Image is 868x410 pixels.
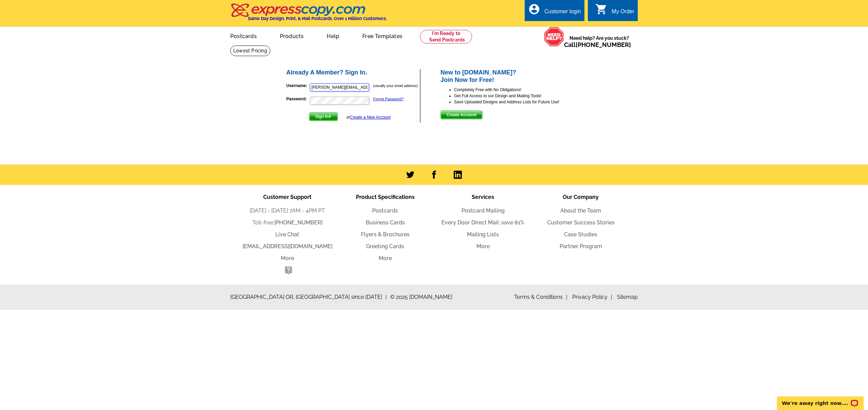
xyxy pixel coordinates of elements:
[238,219,336,227] li: Toll-free:
[544,27,564,47] img: help
[379,255,392,261] a: More
[773,389,868,410] iframe: LiveChat chat widget
[454,87,583,93] li: Completely Free with No Obligations!
[238,207,336,215] li: [DATE] - [DATE] 7AM - 4PM PT
[373,97,403,101] a: Forgot Password?
[612,8,634,18] div: My Order
[366,219,405,226] a: Business Cards
[595,3,608,15] i: shopping_cart
[560,243,602,250] a: Partner Program
[560,207,601,214] a: About the Team
[564,41,631,48] span: Call
[350,115,391,120] a: Create a New Account
[467,231,499,238] a: Mailing Lists
[316,28,350,44] a: Help
[576,41,631,48] a: [PHONE_NUMBER]
[351,28,413,44] a: Free Templates
[361,231,410,238] a: Flyers & Brochures
[462,207,505,214] a: Postcard Mailing
[309,112,338,121] button: Sign In
[528,7,581,16] a: account_circle Customer login
[286,69,420,76] h2: Already A Member? Sign In.
[595,7,634,16] a: shopping_cart My Order
[286,83,309,89] label: Username:
[230,293,387,301] span: [GEOGRAPHIC_DATA] OR, [GEOGRAPHIC_DATA] since [DATE]
[329,115,332,118] img: button-next-arrow-white.png
[309,113,338,121] span: Sign In
[572,294,612,300] a: Privacy Policy
[564,231,597,238] a: Case Studies
[528,3,540,15] i: account_circle
[275,231,299,238] a: Live Chat
[373,84,418,88] small: (usually your email address)
[544,8,581,18] div: Customer login
[286,96,309,102] label: Password:
[563,194,599,200] span: Our Company
[263,194,311,200] span: Customer Support
[346,114,391,120] div: or
[454,93,583,99] li: Get Full Access to our Design and Mailing Tools!
[274,219,323,226] a: [PHONE_NUMBER]
[617,294,638,300] a: Sitemap
[440,110,483,119] button: Create Account
[472,194,494,200] span: Services
[248,16,387,21] h4: Same Day Design, Print, & Mail Postcards. Over 1 Million Customers.
[441,219,524,226] a: Every Door Direct Mail: save 81%
[441,111,482,119] span: Create Account
[440,69,583,84] h2: New to [DOMAIN_NAME]? Join Now for Free!
[476,243,490,250] a: More
[230,8,387,21] a: Same Day Design, Print, & Mail Postcards. Over 1 Million Customers.
[269,28,315,44] a: Products
[390,293,452,301] span: © 2025 [DOMAIN_NAME]
[219,28,268,44] a: Postcards
[547,219,615,226] a: Customer Success Stories
[372,207,398,214] a: Postcards
[242,243,332,250] a: [EMAIL_ADDRESS][DOMAIN_NAME]
[366,243,404,250] a: Greeting Cards
[356,194,415,200] span: Product Specifications
[281,255,294,261] a: More
[564,35,634,48] span: Need help? Are you stuck?
[454,99,583,105] li: Save Uploaded Designs and Address Lists for Future Use!
[514,294,567,300] a: Terms & Conditions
